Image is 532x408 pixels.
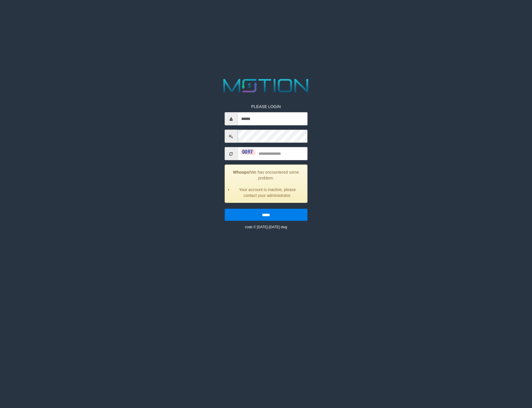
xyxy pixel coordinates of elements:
[241,149,255,155] img: captcha
[219,77,312,95] img: MOTION_logo.png
[233,170,250,175] strong: Whoops!
[245,225,287,229] small: code © [DATE]-[DATE] dwg
[225,104,307,109] p: PLEASE LOGIN
[225,165,307,203] div: We has encountered some problem.
[232,187,303,198] li: Your account is inactive, please contact your administrator.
